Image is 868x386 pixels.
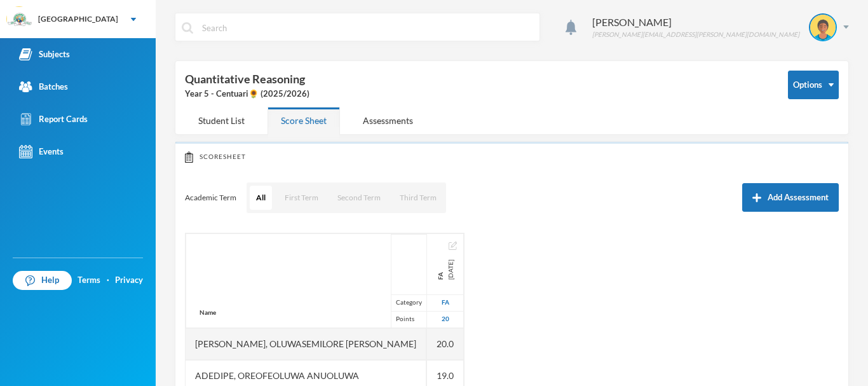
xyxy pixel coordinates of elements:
div: · [107,274,109,287]
button: First Term [278,186,325,210]
button: Third Term [393,186,443,210]
a: Terms [78,274,100,287]
div: 20.0 [427,328,464,360]
div: Category [391,294,426,311]
div: Points [391,311,426,327]
div: Assessments [349,107,426,134]
div: [GEOGRAPHIC_DATA] [38,13,118,25]
div: 20 [427,311,463,327]
button: Second Term [331,186,387,210]
span: FA [435,259,445,280]
div: [PERSON_NAME][EMAIL_ADDRESS][PERSON_NAME][DOMAIN_NAME] [592,30,799,39]
div: Batches [19,80,68,93]
div: [PERSON_NAME], Oluwasemilore [PERSON_NAME] [186,328,426,360]
div: Formative Assessment [427,294,463,311]
img: STUDENT [810,15,836,40]
input: Search [201,13,533,42]
button: Options [788,71,839,99]
div: Subjects [19,48,70,61]
img: search [182,22,193,34]
div: Events [19,145,64,158]
div: Quantitative Reasoning [185,71,769,100]
div: Report Cards [19,113,88,126]
div: Scoresheet [185,151,839,163]
a: Privacy [115,274,143,287]
div: Score Sheet [268,107,340,134]
div: Name [186,298,229,327]
img: logo [7,7,32,32]
a: Help [13,271,72,290]
div: [PERSON_NAME] [592,15,799,30]
img: edit [449,242,457,250]
button: All [250,186,272,210]
div: First Term Formative Assessment [435,259,456,280]
button: Add Assessment [742,183,839,212]
div: Year 5 - Centuari🌻 (2025/2026) [185,88,769,100]
button: Edit Assessment [449,240,457,251]
p: Academic Term [185,193,236,203]
div: Student List [185,107,258,134]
